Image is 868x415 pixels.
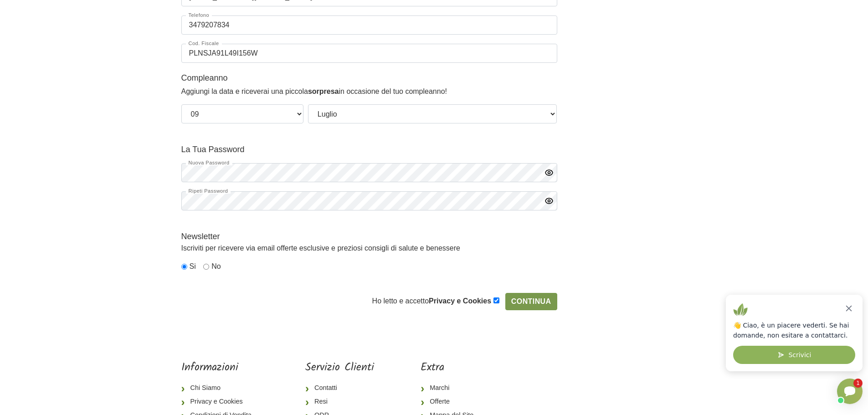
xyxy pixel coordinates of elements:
label: Nuova Password [186,160,232,165]
a: Contatti [305,381,374,395]
p: Iscriviti per ricevere via email offerte esclusive e preziosi consigli di salute e benessere [181,243,557,254]
strong: sorpresa [308,87,339,95]
div: Ho letto e accetto [372,293,557,310]
label: Cod. Fiscale [186,41,222,46]
a: Marchi [421,381,481,395]
a: Privacy e Cookies [181,395,259,409]
label: Telefono [186,13,212,18]
a: Chi Siamo [181,381,259,395]
legend: Compleanno [181,72,557,84]
a: Offerte [421,395,481,409]
iframe: Smartsupp widget button [837,379,863,404]
label: Si [190,261,196,272]
legend: Newsletter [181,231,557,243]
h5: Informazioni [181,361,259,374]
h5: Extra [421,361,481,374]
h5: Servizio Clienti [305,361,374,374]
input: Cod. Fiscale [181,44,557,63]
p: Aggiungi la data e riceverai una piccola in occasione del tuo compleanno! [181,84,557,97]
label: Ripeti Password [186,189,231,194]
input: Continua [505,293,557,310]
input: Telefono [181,15,557,35]
iframe: fb:page Facebook Social Plugin [527,361,687,393]
label: No [211,261,221,272]
a: Privacy e Cookies [429,297,491,305]
iframe: Smartsupp widget popup [726,295,863,371]
legend: La Tua Password [181,143,557,156]
a: Resi [305,395,374,409]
